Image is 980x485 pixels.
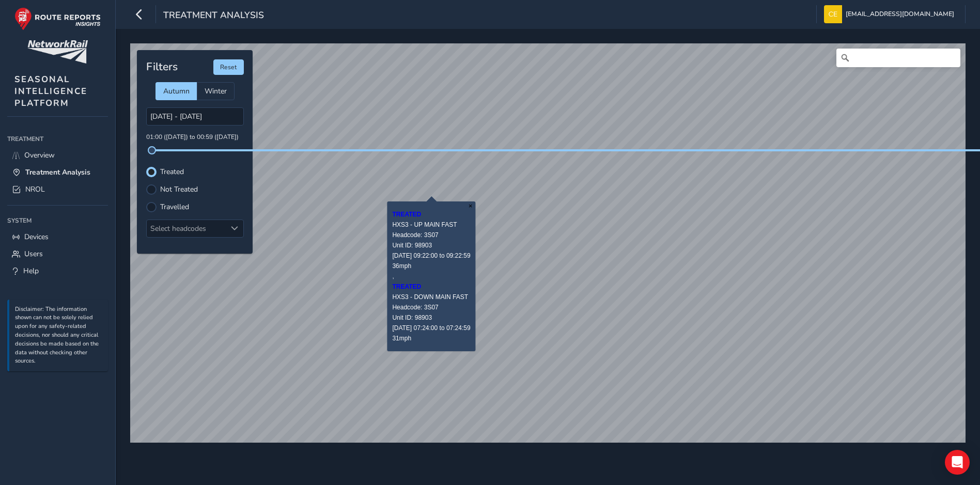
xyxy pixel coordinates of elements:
div: [DATE] 09:22:00 to 09:22:59 [392,251,470,261]
h4: Filters [146,60,178,73]
img: customer logo [27,40,88,64]
a: Users [7,245,108,262]
span: Autumn [163,86,190,96]
label: Treated [160,168,184,176]
div: Unit ID: 98903 [392,240,470,251]
span: Help [23,266,39,276]
span: SEASONAL INTELLIGENCE PLATFORM [14,73,87,109]
p: 01:00 ([DATE]) to 00:59 ([DATE]) [146,133,244,142]
div: Treatment [7,131,108,147]
div: TREATED [392,281,470,292]
div: Winter [197,82,235,100]
label: Not Treated [160,186,198,193]
div: Select headcodes [147,220,226,237]
span: Treatment Analysis [25,167,90,177]
div: Unit ID: 98903 [392,312,470,323]
a: NROL [7,181,108,198]
div: Autumn [155,82,197,100]
span: Winter [205,86,227,96]
div: HXS3 - DOWN MAIN FAST [392,292,470,302]
input: Search [836,49,960,67]
img: rr logo [14,7,101,30]
span: Overview [24,150,55,160]
span: Devices [24,232,49,242]
p: Disclaimer: The information shown can not be solely relied upon for any safety-related decisions,... [15,305,103,366]
div: Headcode: 3S07 [392,302,470,312]
canvas: Map [130,43,966,450]
div: TREATED [392,209,470,220]
a: Treatment Analysis [7,164,108,181]
span: Users [24,249,43,259]
div: 36mph [392,261,470,271]
div: Open Intercom Messenger [945,450,970,475]
div: System [7,213,108,228]
label: Travelled [160,204,189,211]
a: Help [7,262,108,279]
button: [EMAIL_ADDRESS][DOMAIN_NAME] [824,5,958,23]
div: [DATE] 07:24:00 to 07:24:59 [392,323,470,333]
div: 31mph [392,333,470,343]
span: NROL [25,184,45,194]
span: [EMAIL_ADDRESS][DOMAIN_NAME] [846,5,954,23]
a: Overview [7,147,108,164]
span: Treatment Analysis [163,9,264,23]
button: Close popup [465,201,476,210]
img: diamond-layout [824,5,842,23]
div: , [392,209,470,343]
div: Headcode: 3S07 [392,230,470,240]
a: Devices [7,228,108,245]
div: HXS3 - UP MAIN FAST [392,220,470,230]
button: Reset [213,59,244,75]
